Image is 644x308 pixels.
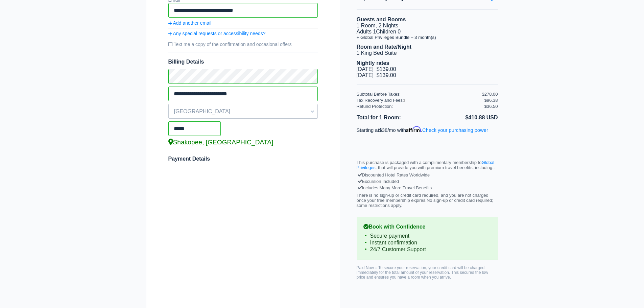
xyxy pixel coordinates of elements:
[379,127,388,133] span: $38
[357,23,498,29] li: 1 Room, 2 Nights
[357,66,396,72] span: [DATE] $139.00
[406,126,421,132] span: Affirm
[168,59,318,65] span: Billing Details
[169,106,317,117] span: [GEOGRAPHIC_DATA]
[357,113,427,122] li: Total for 1 Room:
[357,98,482,103] div: Tax Recovery and Fees:
[168,156,210,162] span: Payment Details
[427,113,498,122] li: $410.88 USD
[357,104,484,109] div: Refund Protection:
[422,127,488,133] a: Check your purchasing power - Learn more about Affirm Financing (opens in modal)
[363,224,491,230] b: Book with Confidence
[357,29,498,35] li: Adults 1
[358,185,496,191] div: Includes Many More Travel Benefits
[168,20,318,26] a: Add another email
[484,104,498,109] div: $36.50
[484,98,498,103] div: $96.38
[357,139,498,146] iframe: PayPal Message 1
[357,35,498,40] li: + Global Privileges Bundle – 3 month(s)
[358,172,496,178] div: Discounted Hotel Rates Worldwide
[357,72,396,78] span: [DATE] $139.00
[482,92,498,97] div: $278.00
[357,44,412,50] b: Room and Rate/Night
[357,265,488,280] span: Paid Now :: To secure your reservation, your credit card will be charged immediately for the tota...
[168,139,318,146] div: Shakopee, [GEOGRAPHIC_DATA]
[357,60,389,66] b: Nightly rates
[357,50,498,56] li: 1 King Bed Suite
[363,246,491,253] li: 24/7 Customer Support
[357,126,498,133] p: Starting at /mo with .
[357,198,494,208] span: No sign-up or credit card required; some restrictions apply.
[168,31,318,36] a: Any special requests or accessibility needs?
[363,239,491,246] li: Instant confirmation
[363,233,491,239] li: Secure payment
[357,17,406,22] b: Guests and Rooms
[357,92,482,97] div: Subtotal Before Taxes:
[357,160,495,170] a: Global Privileges
[357,160,498,170] p: This purchase is packaged with a complimentary membership to , that will provide you with premium...
[357,193,498,208] p: There is no sign-up or credit card required, and you are not charged once your free membership ex...
[168,39,318,50] label: Text me a copy of the confirmation and occasional offers
[376,29,401,34] span: Children 0
[358,178,496,185] div: Excursion Included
